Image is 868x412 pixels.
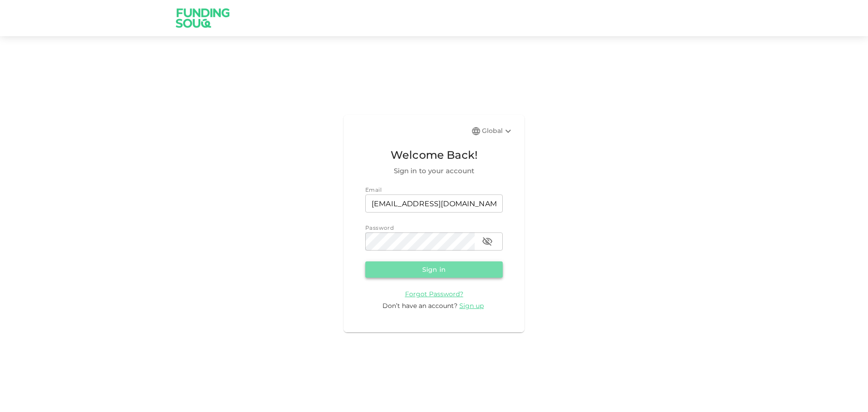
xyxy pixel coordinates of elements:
span: Welcome Back! [365,147,503,164]
span: Password [365,224,394,231]
button: Sign in [365,261,503,278]
span: Don’t have an account? [382,302,458,310]
a: Forgot Password? [405,289,463,298]
span: Sign up [459,302,484,310]
span: Forgot Password? [405,290,463,298]
input: password [365,232,475,251]
input: email [365,194,503,213]
span: Sign in to your account [365,166,503,176]
span: Email [365,186,382,193]
div: Global [482,126,514,137]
